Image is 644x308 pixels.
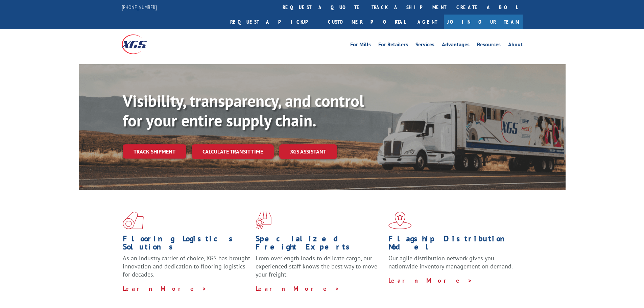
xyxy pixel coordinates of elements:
a: About [508,42,523,49]
span: As an industry carrier of choice, XGS has brought innovation and dedication to flooring logistics... [123,254,250,278]
h1: Specialized Freight Experts [256,235,383,254]
a: For Mills [350,42,371,49]
img: xgs-icon-focused-on-flooring-red [256,212,271,229]
h1: Flooring Logistics Solutions [123,235,251,254]
a: Join Our Team [444,15,523,29]
p: From overlength loads to delicate cargo, our experienced staff knows the best way to move your fr... [256,254,383,284]
a: Request a pickup [225,15,323,29]
a: Services [415,42,434,49]
a: Learn More > [123,285,207,292]
a: Customer Portal [323,15,411,29]
a: For Retailers [378,42,408,49]
a: [PHONE_NUMBER] [122,4,157,10]
a: Calculate transit time [192,144,274,159]
a: Track shipment [123,144,186,159]
a: Resources [477,42,501,49]
img: xgs-icon-total-supply-chain-intelligence-red [123,212,144,229]
a: XGS ASSISTANT [279,144,337,159]
h1: Flagship Distribution Model [388,235,516,254]
b: Visibility, transparency, and control for your entire supply chain. [123,90,364,131]
a: Learn More > [256,285,340,292]
a: Agent [411,15,444,29]
a: Advantages [442,42,470,49]
span: Our agile distribution network gives you nationwide inventory management on demand. [388,254,513,270]
a: Learn More > [388,277,473,284]
img: xgs-icon-flagship-distribution-model-red [388,212,412,229]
